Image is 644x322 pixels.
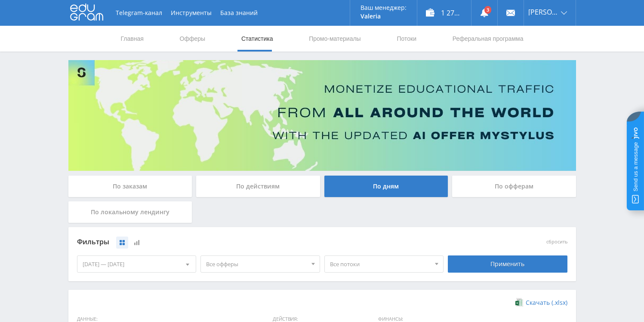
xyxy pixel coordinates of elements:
[68,60,576,171] img: Banner
[120,26,145,52] a: Главная
[324,176,448,197] div: По дням
[396,26,417,52] a: Потоки
[515,298,523,307] img: xlsx
[308,26,361,52] a: Промо-материалы
[452,26,524,52] a: Реферальная программа
[68,201,192,223] div: По локальному лендингу
[546,239,567,245] button: сбросить
[240,26,274,52] a: Статистика
[361,13,407,20] p: Valeria
[77,256,196,272] div: [DATE] — [DATE]
[206,256,307,272] span: Все офферы
[452,176,576,197] div: По офферам
[361,4,407,11] p: Ваш менеджер:
[77,236,444,249] div: Фильтры
[448,255,567,273] div: Применить
[68,176,192,197] div: По заказам
[330,256,431,272] span: Все потоки
[528,9,558,15] span: [PERSON_NAME]
[196,176,320,197] div: По действиям
[526,299,567,306] span: Скачать (.xlsx)
[179,26,206,52] a: Офферы
[515,298,567,307] a: Скачать (.xlsx)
